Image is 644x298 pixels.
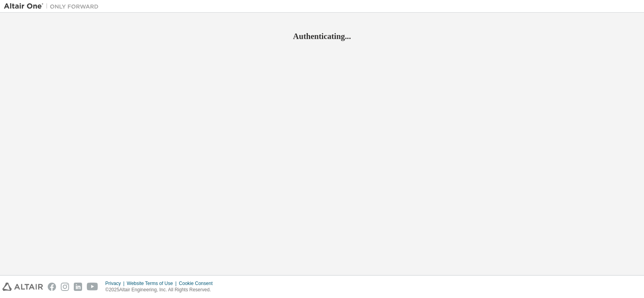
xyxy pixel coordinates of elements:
[179,280,217,287] div: Cookie Consent
[74,283,82,291] img: linkedin.svg
[105,287,217,293] p: © 2025 Altair Engineering, Inc. All Rights Reserved.
[2,283,43,291] img: altair_logo.svg
[4,31,640,41] h2: Authenticating...
[48,283,56,291] img: facebook.svg
[4,2,103,10] img: Altair One
[105,280,127,287] div: Privacy
[61,283,69,291] img: instagram.svg
[87,283,98,291] img: youtube.svg
[127,280,179,287] div: Website Terms of Use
